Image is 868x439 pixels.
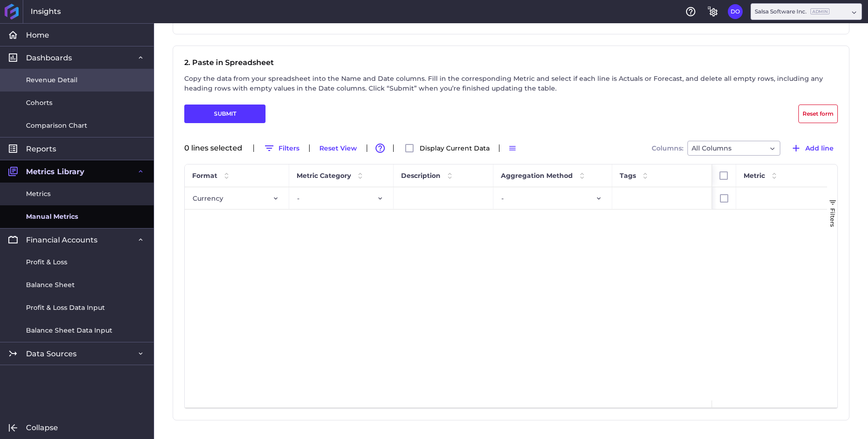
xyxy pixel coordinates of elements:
[26,423,58,432] span: Collapse
[184,57,838,99] span: 2. Paste in Spreadsheet
[683,4,698,19] button: Help
[786,141,838,156] button: Add line
[315,141,361,156] button: Reset View
[26,121,87,131] span: Comparison Chart
[193,188,223,209] span: Currency
[297,171,351,180] span: Metric Category
[192,171,217,180] span: Format
[755,7,829,16] div: Salsa Software Inc.
[26,212,78,222] span: Manual Metrics
[184,144,248,152] div: 0 lines selected
[805,143,834,153] span: Add line
[26,349,77,359] span: Data Sources
[687,141,780,156] div: Dropdown select
[26,75,78,85] span: Revenue Detail
[26,144,56,154] span: Reports
[420,145,490,151] span: Display Current Data
[26,98,52,108] span: Cohorts
[26,53,72,63] span: Dashboards
[692,143,732,154] span: All Columns
[751,3,862,20] div: Dropdown select
[26,257,67,267] span: Profit & Loss
[620,171,636,180] span: Tags
[26,30,49,40] span: Home
[184,105,266,123] button: SUBMIT
[185,187,712,210] div: Press SPACE to select this row.
[728,4,743,19] button: User Menu
[297,188,299,209] span: -
[184,74,838,93] p: Copy the data from your spreadsheet into the Name and Date columns. Fill in the corresponding Met...
[706,4,720,19] button: General Settings
[810,8,829,14] ins: Admin
[26,326,112,335] span: Balance Sheet Data Input
[26,235,97,245] span: Financial Accounts
[829,208,836,227] span: Filters
[501,188,504,209] span: -
[26,167,84,177] span: Metrics Library
[501,171,573,180] span: Aggregation Method
[26,303,105,313] span: Profit & Loss Data Input
[798,105,838,123] button: Reset form
[259,141,304,156] button: Filters
[744,171,765,180] span: Metric
[652,145,683,151] span: Columns:
[26,189,51,199] span: Metrics
[401,171,440,180] span: Description
[26,280,75,290] span: Balance Sheet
